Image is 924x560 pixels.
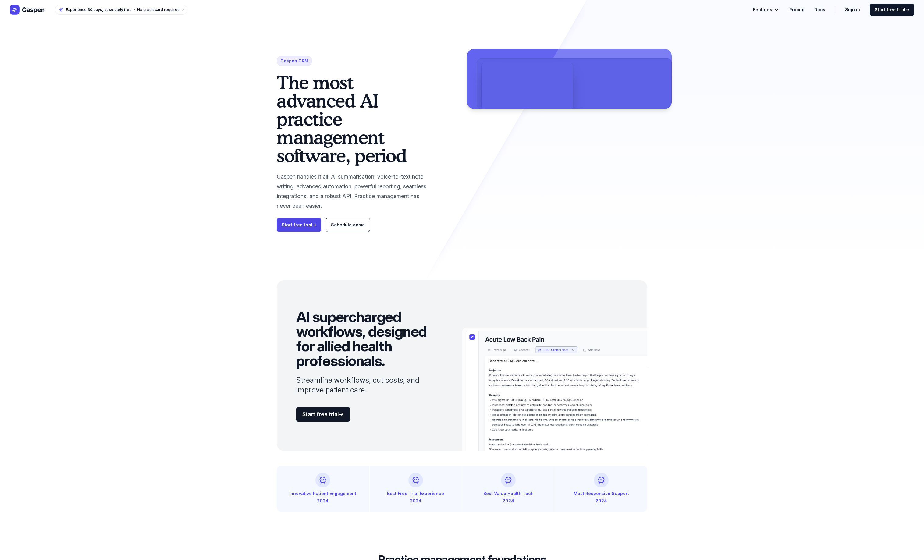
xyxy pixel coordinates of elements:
span: → [905,7,909,12]
span: Start free trial [302,411,344,417]
h1: The most advanced AI practice management software, period [277,73,433,165]
div: Best Value Health Tech [470,490,547,497]
div: 2024 [377,497,455,505]
p: Streamline workflows, cut costs, and improve patient care. [296,375,442,395]
div: 2024 [470,497,547,505]
a: Start free trial [870,4,914,16]
span: Start free trial [875,7,909,13]
span: Caspen CRM [277,56,312,66]
a: Pricing [789,6,805,13]
span: Features [753,6,772,13]
div: 2024 [563,497,640,505]
button: Features [753,6,780,13]
span: → [312,222,316,227]
div: Innovative Patient Engagement [284,490,362,497]
span: → [339,411,344,417]
p: Caspen handles it all: AI summarisation, voice-to-text note writing, advanced automation, powerfu... [277,172,433,211]
a: Experience 30 days, absolutely freeNo credit card required [55,5,187,15]
div: Most Responsive Support [563,490,640,497]
h2: AI supercharged workflows, designed for allied health professionals. [296,310,442,368]
div: 2024 [284,497,362,505]
span: Experience 30 days, absolutely free [66,7,132,12]
a: Schedule demo [326,218,370,232]
a: Sign in [845,6,860,13]
span: Schedule demo [331,222,365,227]
span: No credit card required [137,7,180,12]
a: Start free trial [296,407,350,422]
a: Start free trial [277,218,321,232]
div: Best Free Trial Experience [377,490,455,497]
a: Docs [814,6,825,13]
